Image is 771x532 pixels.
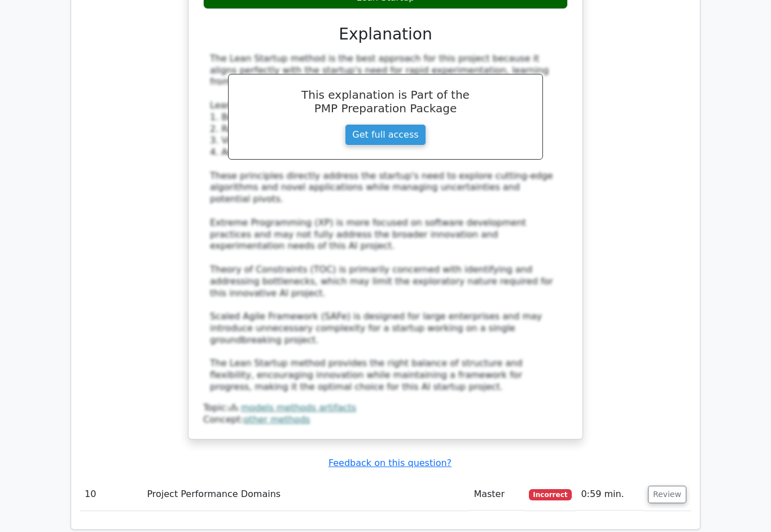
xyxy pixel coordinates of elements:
a: Feedback on this question? [328,458,452,469]
td: Project Performance Domains [142,479,469,511]
span: Incorrect [529,490,572,501]
td: Master [469,479,524,511]
a: models methods artifacts [241,403,356,414]
td: 10 [80,479,142,511]
a: other methods [244,415,310,425]
div: Topic: [203,403,568,415]
div: The Lean Startup method is the best approach for this project because it aligns perfectly with th... [210,54,561,394]
a: Get full access [345,125,426,146]
td: 0:59 min. [576,479,643,511]
div: Concept: [203,415,568,427]
h3: Explanation [210,25,561,45]
button: Review [648,486,686,504]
